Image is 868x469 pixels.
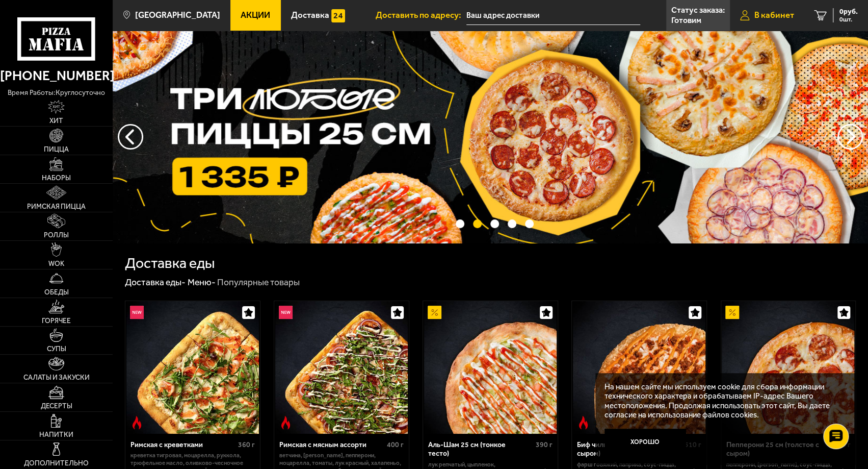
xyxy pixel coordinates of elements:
[238,440,255,449] span: 360 г
[130,416,144,430] img: Острое блюдо
[671,16,701,24] p: Готовим
[23,374,90,381] span: Салаты и закуски
[387,440,404,449] span: 400 г
[490,219,499,228] button: точки переключения
[754,11,794,19] span: В кабинет
[41,403,72,410] span: Десерты
[725,306,739,319] img: Акционный
[573,301,705,434] img: Биф чили 25 см (толстое с сыром)
[130,306,144,319] img: Новинка
[125,301,259,434] a: НовинкаОстрое блюдоРимская с креветками
[376,11,466,19] span: Доставить по адресу:
[44,232,69,239] span: Роллы
[536,440,553,449] span: 390 г
[274,301,408,434] a: НовинкаОстрое блюдоРимская с мясным ассорти
[125,277,186,288] a: Доставка еды-
[279,440,384,449] div: Римская с мясным ассорти
[279,416,293,430] img: Острое блюдо
[24,460,89,467] span: Дополнительно
[118,124,143,150] button: следующий
[44,146,69,153] span: Пицца
[47,345,66,353] span: Супы
[572,301,706,434] a: Острое блюдоБиф чили 25 см (толстое с сыром)
[604,382,840,420] p: На нашем сайте мы используем cookie для сбора информации технического характера и обрабатываем IP...
[423,301,557,434] a: АкционныйАль-Шам 25 см (тонкое тесто)
[42,175,71,182] span: Наборы
[466,6,640,25] input: Ваш адрес доставки
[291,11,329,19] span: Доставка
[279,306,293,319] img: Новинка
[126,301,259,434] img: Римская с креветками
[456,219,464,228] button: точки переключения
[508,219,516,228] button: точки переключения
[39,431,73,438] span: Напитки
[424,301,557,434] img: Аль-Шам 25 см (тонкое тесто)
[525,219,534,228] button: точки переключения
[188,277,216,288] a: Меню-
[839,8,858,15] span: 0 руб.
[428,306,441,319] img: Акционный
[331,9,345,23] img: 15daf4d41897b9f0e9f617042186c801.svg
[837,124,863,150] button: предыдущий
[671,6,725,14] p: Статус заказа:
[275,301,408,434] img: Римская с мясным ассорти
[27,203,86,210] span: Римская пицца
[721,301,855,434] a: АкционныйПепперони 25 см (толстое с сыром)
[604,429,686,456] button: Хорошо
[722,301,854,434] img: Пепперони 25 см (толстое с сыром)
[577,440,682,458] div: Биф чили 25 см (толстое с сыром)
[49,117,63,125] span: Хит
[42,317,71,325] span: Горячее
[473,219,482,228] button: точки переключения
[125,256,215,270] h1: Доставка еды
[48,260,64,267] span: WOK
[135,11,220,19] span: [GEOGRAPHIC_DATA]
[217,277,300,288] div: Популярные товары
[839,16,858,22] span: 0 шт.
[44,289,69,296] span: Обеды
[576,416,590,430] img: Острое блюдо
[428,440,533,458] div: Аль-Шам 25 см (тонкое тесто)
[130,440,235,449] div: Римская с креветками
[241,11,270,19] span: Акции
